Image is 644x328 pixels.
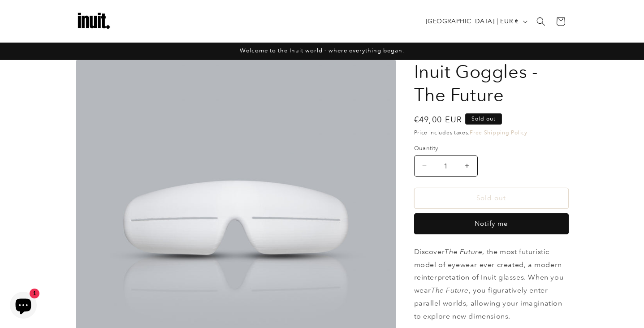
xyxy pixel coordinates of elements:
[531,12,551,31] summary: Search
[414,246,569,323] p: Discover , the most futuristic model of eyewear ever created, a modern reinterpretation of Inuit ...
[414,213,569,234] button: Notify me
[76,43,569,60] div: Announcement
[465,113,502,125] span: Sold out
[414,128,569,137] div: Price includes taxes.
[420,13,531,30] button: [GEOGRAPHIC_DATA] | EUR €
[414,188,569,209] button: Sold out
[431,286,469,294] em: The Future
[414,144,569,153] label: Quantity
[76,4,112,39] img: Inuit Logo
[240,47,404,54] span: Welcome to the Inuit world - where everything began.
[7,292,39,321] inbox-online-store-chat: Shopify online store chat
[426,17,519,26] span: [GEOGRAPHIC_DATA] | EUR €
[470,129,527,136] a: Free Shipping Policy
[445,247,482,256] em: The Future
[414,113,462,125] span: €49,00 EUR
[414,60,569,107] h1: Inuit Goggles - The Future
